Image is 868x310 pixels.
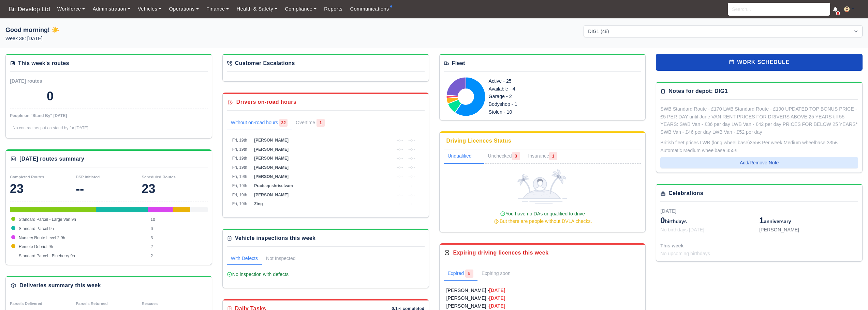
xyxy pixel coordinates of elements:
span: --:-- [408,193,415,197]
div: People on "Stand By" [DATE] [10,113,208,118]
a: Unqualified [444,149,484,164]
a: [PERSON_NAME] -[DATE] [446,302,639,310]
span: --:-- [396,174,403,179]
div: Nursery Route Level 2 9h [148,207,173,212]
a: Operations [165,2,202,16]
span: Bit Develop Ltd [5,2,54,16]
a: work schedule [656,54,863,71]
span: --:-- [396,193,403,197]
small: DSP Initiated [76,175,100,179]
a: [PERSON_NAME] -[DATE] [446,294,639,302]
span: Fri, 19th [232,165,247,170]
div: Remote Debrief 9h [173,207,190,212]
span: --:-- [408,183,415,188]
a: Unchecked [484,149,524,164]
span: [PERSON_NAME] [254,193,289,197]
small: Scheduled Routes [142,175,176,179]
td: 10 [149,215,208,224]
div: Fleet [452,59,465,67]
span: No birthdays [DATE] [660,227,704,232]
div: Bodyshop - 1 [489,100,588,108]
span: Fri, 19th [232,183,247,188]
span: [PERSON_NAME] [254,138,289,143]
div: Standard Parcel 9h [96,207,147,212]
span: 5 [465,270,473,278]
button: Add/Remove Note [660,157,858,168]
a: Administration [89,2,134,16]
span: --:-- [408,174,415,179]
h1: Good morning! ☀️ [5,25,284,35]
small: Completed Routes [10,175,44,179]
div: Available - 4 [489,85,588,93]
div: British fleet prices LWB (long wheel base)355£ Per week Medium wheelbase 335£ Automatic Medium wh... [660,139,858,154]
span: [PERSON_NAME] [254,147,289,152]
a: Health & Safety [233,2,281,16]
a: Insurance [524,149,561,164]
span: Fri, 19th [232,201,247,206]
span: 1 [759,216,764,225]
span: Pradeep shriselvam [254,183,293,188]
span: This week [660,243,683,248]
div: [DATE] routes summary [19,155,84,163]
a: Workforce [54,2,89,16]
strong: [DATE] [489,288,505,293]
div: This week's routes [18,59,69,67]
span: No inspection with defects [227,272,289,277]
div: Standard Parcel - Blueberry 9h [190,207,207,212]
span: [PERSON_NAME] [254,165,289,170]
span: 32 [279,119,288,127]
span: 3 [512,152,520,160]
span: Fri, 19th [232,147,247,152]
a: Overtime [292,116,329,130]
a: Without on-road hours [227,116,292,130]
a: Compliance [281,2,320,16]
div: 0 [47,89,54,103]
div: Vehicle inspections this week [235,234,316,242]
span: --:-- [396,165,403,170]
div: Active - 25 [489,77,588,85]
a: Expired [444,267,477,281]
span: --:-- [396,138,403,143]
span: --:-- [408,138,415,143]
div: Celebrations [668,189,703,197]
div: anniversary [759,215,858,226]
span: [DATE] [660,208,676,214]
small: Rescues [142,301,158,306]
a: Bit Develop Ltd [5,3,54,16]
span: 1 [549,152,557,160]
span: --:-- [408,201,415,206]
span: --:-- [396,156,403,161]
div: Deliveries summary this week [19,281,101,290]
a: Finance [203,2,233,16]
span: Remote Debrief 9h [19,244,53,249]
span: [PERSON_NAME] [254,174,289,179]
span: No contractors put on stand by for [DATE] [13,126,88,130]
span: [PERSON_NAME] [254,156,289,161]
div: Driving Licences Status [446,137,512,145]
small: Parcels Returned [76,301,108,306]
span: --:-- [396,147,403,152]
span: Fri, 19th [232,156,247,161]
div: Standard Parcel - Large Van 9h [10,207,96,212]
span: Fri, 19th [232,193,247,197]
div: [PERSON_NAME] [759,226,858,234]
span: --:-- [396,183,403,188]
div: [DATE] routes [10,77,109,85]
input: Search... [728,3,830,16]
div: Customer Escalations [235,59,295,67]
span: Fri, 19th [232,138,247,143]
span: 0 [660,216,665,225]
div: 23 [142,182,208,196]
div: birthdays [660,215,759,226]
td: 6 [149,224,208,233]
a: Communications [346,2,393,16]
a: Expiring soon [477,267,524,281]
div: Notes for depot: DIG1 [668,87,728,95]
div: SWB Standard Route - £170 LWB Standard Route - £190 UPDATED TOP BONUS PRICE - £5 PER DAY until Ju... [660,105,858,136]
span: --:-- [408,156,415,161]
div: Drivers on-road hours [236,98,296,106]
a: Vehicles [134,2,165,16]
strong: [DATE] [489,295,505,301]
span: --:-- [408,165,415,170]
span: --:-- [396,201,403,206]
